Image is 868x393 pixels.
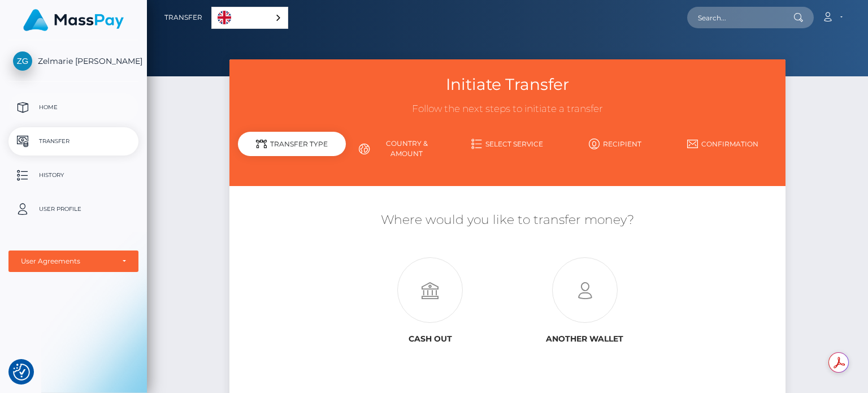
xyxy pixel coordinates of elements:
[454,134,562,154] a: Select Service
[238,211,776,229] h5: Where would you like to transfer money?
[211,7,288,29] div: Language
[561,134,669,154] a: Recipient
[13,364,30,381] button: Consent Preferences
[669,134,777,154] a: Confirmation
[8,195,138,223] a: User Profile
[687,7,793,28] input: Search...
[212,7,288,28] a: English
[13,364,30,381] img: Revisit consent button
[8,56,138,66] span: Zelmarie [PERSON_NAME]
[362,334,499,344] h6: Cash out
[21,257,114,266] div: User Agreements
[13,133,134,150] p: Transfer
[8,127,138,156] a: Transfer
[8,93,138,122] a: Home
[516,334,653,344] h6: Another wallet
[13,201,134,218] p: User Profile
[8,161,138,189] a: History
[238,74,776,96] h3: Initiate Transfer
[346,134,454,163] a: Country & Amount
[238,132,346,156] div: Transfer Type
[13,167,134,184] p: History
[211,7,288,29] aside: Language selected: English
[238,102,776,116] h3: Follow the next steps to initiate a transfer
[13,99,134,116] p: Home
[23,9,124,31] img: MassPay
[164,6,202,29] a: Transfer
[8,251,138,272] button: User Agreements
